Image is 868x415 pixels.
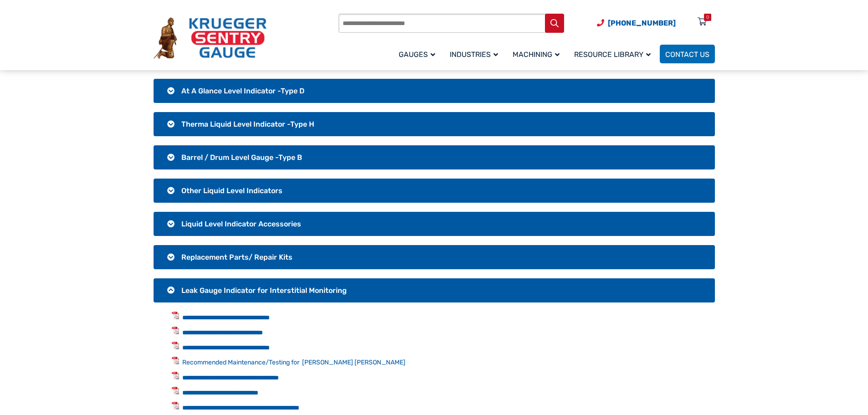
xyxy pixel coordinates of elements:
span: Contact Us [665,50,709,59]
a: Contact Us [660,45,715,63]
span: Replacement Parts/ Repair Kits [181,253,293,261]
span: Therma Liquid Level Indicator -Type H [181,120,314,128]
a: Machining [507,43,569,65]
a: Phone Number (920) 434-8860 [597,17,676,29]
a: Gauges [393,43,444,65]
img: Krueger Sentry Gauge [154,17,267,59]
span: Barrel / Drum Level Gauge -Type B [181,153,302,162]
a: Industries [444,43,507,65]
div: 0 [706,14,709,21]
span: Resource Library [574,50,651,59]
span: At A Glance Level Indicator -Type D [181,87,304,95]
span: Machining [513,50,560,59]
span: Gauges [399,50,435,59]
a: Resource Library [569,43,660,65]
a: Recommended Maintenance/Testing for [PERSON_NAME] [PERSON_NAME] [182,359,406,366]
span: Liquid Level Indicator Accessories [181,220,301,228]
span: Industries [450,50,498,59]
span: [PHONE_NUMBER] [608,19,676,27]
span: Leak Gauge Indicator for Interstitial Monitoring [181,286,347,295]
span: Other Liquid Level Indicators [181,186,282,195]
